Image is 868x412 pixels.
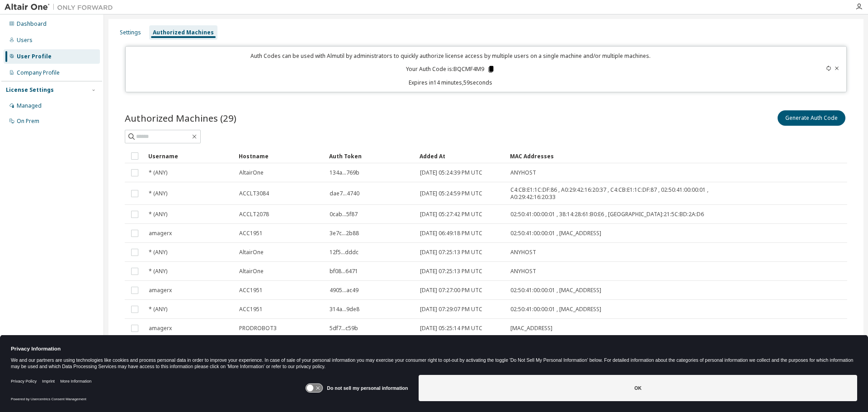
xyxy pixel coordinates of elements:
[239,230,263,237] span: ACC1951
[420,306,482,313] span: [DATE] 07:29:07 PM UTC
[330,230,359,237] span: 3e7c...2b88
[148,149,231,163] div: Username
[329,149,412,163] div: Auth Token
[149,287,172,294] span: amagerx
[330,287,359,294] span: 4905...ac49
[149,169,167,176] span: * (ANY)
[239,249,264,256] span: AltairOne
[420,190,482,197] span: [DATE] 05:24:59 PM UTC
[17,53,52,60] div: User Profile
[406,65,495,73] p: Your Auth Code is: BQCMF4M9
[6,86,54,94] div: License Settings
[239,325,277,332] span: PRODROBOT3
[510,325,552,332] span: [MAC_ADDRESS]
[510,169,536,176] span: ANYHOST
[330,249,359,256] span: 12f5...dddc
[510,268,536,275] span: ANYHOST
[330,169,359,176] span: 134a...769b
[420,325,482,332] span: [DATE] 05:25:14 PM UTC
[239,211,269,218] span: ACCLT2078
[239,268,264,275] span: AltairOne
[420,268,482,275] span: [DATE] 07:25:13 PM UTC
[239,287,263,294] span: ACC1951
[420,230,482,237] span: [DATE] 06:49:18 PM UTC
[239,306,263,313] span: ACC1951
[149,268,167,275] span: * (ANY)
[5,3,118,12] img: Altair One
[239,190,269,197] span: ACCLT3084
[153,29,214,36] div: Authorized Machines
[131,52,770,60] p: Auth Codes can be used with Almutil by administrators to quickly authorize license access by mult...
[17,102,42,109] div: Managed
[330,268,358,275] span: bf08...6471
[17,20,47,28] div: Dashboard
[510,230,601,237] span: 02:50:41:00:00:01 , [MAC_ADDRESS]
[420,249,482,256] span: [DATE] 07:25:13 PM UTC
[778,110,845,126] button: Generate Auth Code
[330,211,358,218] span: 0cab...5f87
[149,249,167,256] span: * (ANY)
[510,306,601,313] span: 02:50:41:00:00:01 , [MAC_ADDRESS]
[420,169,482,176] span: [DATE] 05:24:39 PM UTC
[149,190,167,197] span: * (ANY)
[330,325,358,332] span: 5df7...c59b
[149,306,167,313] span: * (ANY)
[17,69,60,76] div: Company Profile
[510,287,601,294] span: 02:50:41:00:00:01 , [MAC_ADDRESS]
[510,186,747,201] span: C4:CB:E1:1C:DF:86 , A0:29:42:16:20:37 , C4:CB:E1:1C:DF:87 , 02:50:41:00:00:01 , A0:29:42:16:20:33
[17,118,39,125] div: On Prem
[510,249,536,256] span: ANYHOST
[149,325,172,332] span: amagerx
[131,79,770,86] p: Expires in 14 minutes, 59 seconds
[17,37,33,44] div: Users
[149,211,167,218] span: * (ANY)
[510,211,704,218] span: 02:50:41:00:00:01 , 38:14:28:61:B0:E6 , [GEOGRAPHIC_DATA]:21:5C:BD:2A:D6
[420,287,482,294] span: [DATE] 07:27:00 PM UTC
[149,230,172,237] span: amagerx
[125,112,236,124] span: Authorized Machines (29)
[420,211,482,218] span: [DATE] 05:27:42 PM UTC
[330,306,359,313] span: 314a...9de8
[239,169,264,176] span: AltairOne
[420,149,503,163] div: Added At
[330,190,359,197] span: dae7...4740
[510,149,748,163] div: MAC Addresses
[239,149,322,163] div: Hostname
[120,29,141,36] div: Settings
